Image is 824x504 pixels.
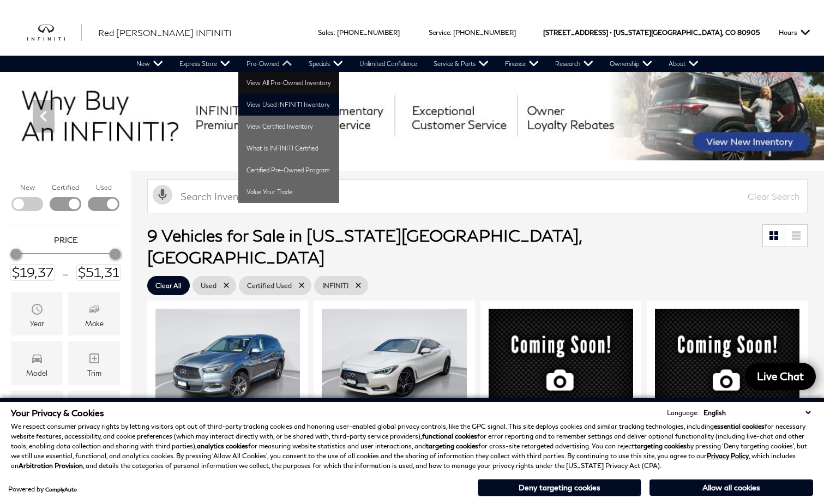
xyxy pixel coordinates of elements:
span: 80905 [737,9,760,56]
span: Certified Used [247,279,292,292]
a: [PHONE_NUMBER] [453,28,516,37]
a: About [660,56,707,72]
a: Red [PERSON_NAME] INFINITI [98,26,232,39]
strong: targeting cookies [426,442,478,450]
span: Your Privacy & Cookies [11,407,104,418]
a: Research [547,56,602,72]
a: Value Your Trade [238,181,339,203]
div: Minimum Price [10,249,21,260]
span: Live Chat [751,369,809,383]
strong: essential cookies [714,422,765,430]
a: ComplyAuto [45,486,77,493]
p: We respect consumer privacy rights by letting visitors opt out of third-party tracking cookies an... [11,422,813,471]
a: Unlimited Confidence [351,56,425,72]
span: [STREET_ADDRESS] • [543,9,612,56]
a: Certified Pre-Owned Program [238,159,339,181]
a: Express Store [171,56,238,72]
span: Model [31,349,44,369]
a: What Is INFINITI Certified [238,137,339,159]
span: Red [PERSON_NAME] INFINITI [98,27,232,38]
nav: Main Navigation [128,56,707,72]
strong: analytics cookies [197,442,248,450]
span: Year [31,300,44,320]
span: Go to slide 3 [414,140,425,151]
div: Model [26,369,47,377]
label: Certified [52,182,79,193]
div: Language: [667,410,699,416]
input: Search Inventory [147,179,808,213]
span: Trim [88,349,101,369]
input: Minimum [10,264,55,280]
span: Go to slide 2 [399,140,410,151]
a: Finance [497,56,547,72]
a: infiniti [27,24,82,41]
span: : [450,28,452,37]
span: Go to slide 4 [430,140,441,151]
label: Used [96,182,112,193]
div: 1 / 2 [155,309,302,419]
div: Powered by [8,486,77,493]
div: Next [769,100,791,133]
h5: Price [14,235,117,245]
button: Allow all cookies [649,479,813,496]
div: ModelModel [11,341,63,385]
button: Deny targeting cookies [478,479,641,496]
span: Service [429,28,450,37]
a: Ownership [602,56,660,72]
div: FeaturesFeatures [11,391,63,435]
strong: Arbitration Provision [19,461,83,470]
div: Previous [33,100,55,133]
button: Open the hours dropdown [773,9,816,56]
a: [PHONE_NUMBER] [337,28,400,37]
a: View All Pre-Owned Inventory [238,72,339,94]
a: Live Chat [745,363,816,390]
span: 9 Vehicles for Sale in [US_STATE][GEOGRAPHIC_DATA], [GEOGRAPHIC_DATA] [147,225,581,267]
span: Clear All [155,279,182,292]
span: CO [725,9,736,56]
span: Go to slide 1 [384,140,395,151]
img: 2024 INFINITI QX55 LUXE [655,309,799,420]
a: View Certified Inventory [238,116,339,137]
div: FueltypeFueltype [68,391,120,435]
div: 1 / 2 [322,309,468,419]
strong: targeting cookies [634,442,687,450]
strong: functional cookies [422,432,477,440]
div: MakeMake [68,292,120,336]
div: YearYear [11,292,63,336]
a: New [128,56,171,72]
img: 2018 INFINITI Q60 3.0t SPORT 1 [322,309,468,419]
img: 2018 INFINITI QX60 Base 1 [155,309,302,419]
a: [STREET_ADDRESS] • [US_STATE][GEOGRAPHIC_DATA], CO 80905 [543,28,760,37]
div: Year [30,320,44,327]
span: Sales [318,28,334,37]
div: Make [85,320,104,327]
span: : [334,28,335,37]
svg: Click to toggle on voice search [153,185,172,205]
div: Price [10,245,121,280]
a: Service & Parts [425,56,497,72]
a: Privacy Policy [707,452,749,460]
div: Filter by Vehicle Type [8,182,123,225]
span: INFINITI [322,279,348,292]
label: New [20,182,35,193]
img: INFINITI [27,24,82,41]
img: 2021 INFINITI Q50 Red Sport 400 [489,309,633,420]
span: [US_STATE][GEOGRAPHIC_DATA], [614,9,724,56]
span: Make [88,300,101,320]
span: Used [201,279,216,292]
div: Trim [87,369,101,377]
a: View Used INFINITI Inventory [238,94,339,116]
a: Pre-Owned [238,56,300,72]
div: Maximum Price [110,249,121,260]
input: Maximum [76,264,121,280]
a: Specials [300,56,351,72]
div: TrimTrim [68,341,120,385]
select: Language Select [701,407,813,418]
